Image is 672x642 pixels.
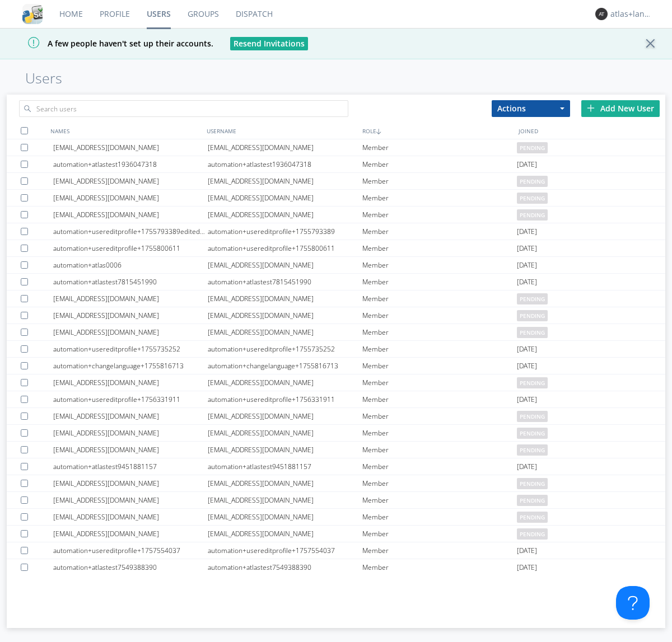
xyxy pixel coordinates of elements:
a: automation+usereditprofile+1755735252automation+usereditprofile+1755735252Member[DATE] [7,341,665,358]
div: automation+usereditprofile+1756331911 [208,391,362,407]
div: [EMAIL_ADDRESS][DOMAIN_NAME] [208,374,362,391]
div: automation+atlastest1936047318 [208,156,362,172]
div: Member [362,257,517,273]
span: pending [517,428,548,439]
div: Member [362,492,517,508]
span: A few people haven't set up their accounts. [8,38,213,49]
a: [EMAIL_ADDRESS][DOMAIN_NAME][EMAIL_ADDRESS][DOMAIN_NAME]Memberpending [7,509,665,526]
div: automation+atlastest7815451990 [53,274,208,290]
div: automation+atlastest9451881157 [208,458,362,475]
div: Member [362,391,517,407]
div: Member [362,475,517,491]
a: [EMAIL_ADDRESS][DOMAIN_NAME][EMAIL_ADDRESS][DOMAIN_NAME]Memberpending [7,139,665,156]
span: pending [517,528,548,540]
div: automation+atlas0006 [53,257,208,273]
div: automation+changelanguage+1755816713 [208,358,362,374]
div: Add New User [581,100,660,117]
div: [EMAIL_ADDRESS][DOMAIN_NAME] [53,509,208,525]
span: pending [517,176,548,187]
a: automation+atlastest7549388390automation+atlastest7549388390Member[DATE] [7,559,665,576]
div: automation+usereditprofile+1755800611 [208,240,362,256]
span: [DATE] [517,358,537,374]
div: [EMAIL_ADDRESS][DOMAIN_NAME] [208,139,362,156]
div: Member [362,139,517,156]
div: [EMAIL_ADDRESS][DOMAIN_NAME] [208,207,362,223]
div: [EMAIL_ADDRESS][DOMAIN_NAME] [53,190,208,206]
span: [DATE] [517,156,537,173]
span: [DATE] [517,240,537,257]
div: ROLE [360,123,516,139]
div: automation+changelanguage+1755816713 [53,358,208,374]
span: [DATE] [517,458,537,475]
div: [EMAIL_ADDRESS][DOMAIN_NAME] [208,492,362,508]
span: pending [517,444,548,456]
span: pending [517,478,548,489]
span: [DATE] [517,559,537,576]
div: Member [362,442,517,458]
div: automation+atlastest7549388390 [208,559,362,575]
a: [EMAIL_ADDRESS][DOMAIN_NAME][EMAIL_ADDRESS][DOMAIN_NAME]Memberpending [7,190,665,207]
a: automation+atlas0006[EMAIL_ADDRESS][DOMAIN_NAME]Member[DATE] [7,257,665,274]
a: [EMAIL_ADDRESS][DOMAIN_NAME][EMAIL_ADDRESS][DOMAIN_NAME]Memberpending [7,526,665,542]
a: [EMAIL_ADDRESS][DOMAIN_NAME][EMAIL_ADDRESS][DOMAIN_NAME]Memberpending [7,442,665,458]
div: [EMAIL_ADDRESS][DOMAIN_NAME] [53,492,208,508]
span: [DATE] [517,391,537,408]
div: Member [362,559,517,575]
a: automation+usereditprofile+1757554037automation+usereditprofile+1757554037Member[DATE] [7,542,665,559]
a: [EMAIL_ADDRESS][DOMAIN_NAME][EMAIL_ADDRESS][DOMAIN_NAME]Memberpending [7,207,665,223]
div: Member [362,190,517,206]
div: [EMAIL_ADDRESS][DOMAIN_NAME] [53,290,208,307]
a: automation+usereditprofile+1756331911automation+usereditprofile+1756331911Member[DATE] [7,391,665,408]
div: [EMAIL_ADDRESS][DOMAIN_NAME] [53,425,208,441]
a: automation+usereditprofile+1755793389editedautomation+usereditprofile+1755793389automation+usered... [7,223,665,240]
div: [EMAIL_ADDRESS][DOMAIN_NAME] [208,475,362,491]
div: Member [362,358,517,374]
div: [EMAIL_ADDRESS][DOMAIN_NAME] [53,526,208,542]
span: [DATE] [517,257,537,274]
div: automation+usereditprofile+1755793389editedautomation+usereditprofile+1755793389 [53,223,208,240]
span: pending [517,495,548,506]
span: pending [517,293,548,304]
a: [EMAIL_ADDRESS][DOMAIN_NAME][EMAIL_ADDRESS][DOMAIN_NAME]Memberpending [7,324,665,341]
span: pending [517,193,548,204]
div: Member [362,290,517,307]
a: [EMAIL_ADDRESS][DOMAIN_NAME][EMAIL_ADDRESS][DOMAIN_NAME]Memberpending [7,475,665,492]
a: automation+atlastest1936047318automation+atlastest1936047318Member[DATE] [7,156,665,173]
div: Member [362,240,517,256]
div: [EMAIL_ADDRESS][DOMAIN_NAME] [208,257,362,273]
button: Resend Invitations [230,37,308,50]
div: [EMAIL_ADDRESS][DOMAIN_NAME] [208,408,362,424]
div: atlas+language+check [610,8,652,20]
div: automation+atlastest9451881157 [53,458,208,475]
img: 373638.png [595,8,608,20]
div: [EMAIL_ADDRESS][DOMAIN_NAME] [53,139,208,156]
div: NAMES [48,123,204,139]
div: [EMAIL_ADDRESS][DOMAIN_NAME] [208,173,362,189]
div: [EMAIL_ADDRESS][DOMAIN_NAME] [208,307,362,324]
a: [EMAIL_ADDRESS][DOMAIN_NAME][EMAIL_ADDRESS][DOMAIN_NAME]Memberpending [7,173,665,190]
div: Member [362,458,517,475]
div: automation+usereditprofile+1755735252 [53,341,208,357]
div: automation+atlastest7815451990 [208,274,362,290]
div: automation+usereditprofile+1757554037 [208,542,362,559]
div: [EMAIL_ADDRESS][DOMAIN_NAME] [53,207,208,223]
div: automation+usereditprofile+1756331911 [53,391,208,407]
button: Actions [492,100,570,117]
div: automation+usereditprofile+1755793389 [208,223,362,240]
span: pending [517,411,548,422]
div: Member [362,542,517,559]
div: automation+usereditprofile+1755735252 [208,341,362,357]
a: [EMAIL_ADDRESS][DOMAIN_NAME][EMAIL_ADDRESS][DOMAIN_NAME]Memberpending [7,425,665,442]
a: automation+usereditprofile+1755800611automation+usereditprofile+1755800611Member[DATE] [7,240,665,257]
span: pending [517,310,548,321]
div: [EMAIL_ADDRESS][DOMAIN_NAME] [53,173,208,189]
a: [EMAIL_ADDRESS][DOMAIN_NAME][EMAIL_ADDRESS][DOMAIN_NAME]Memberpending [7,290,665,307]
div: [EMAIL_ADDRESS][DOMAIN_NAME] [53,374,208,391]
div: [EMAIL_ADDRESS][DOMAIN_NAME] [208,190,362,206]
div: [EMAIL_ADDRESS][DOMAIN_NAME] [53,442,208,458]
span: [DATE] [517,542,537,559]
div: Member [362,341,517,357]
div: Member [362,526,517,542]
div: Member [362,425,517,441]
div: [EMAIL_ADDRESS][DOMAIN_NAME] [208,324,362,340]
